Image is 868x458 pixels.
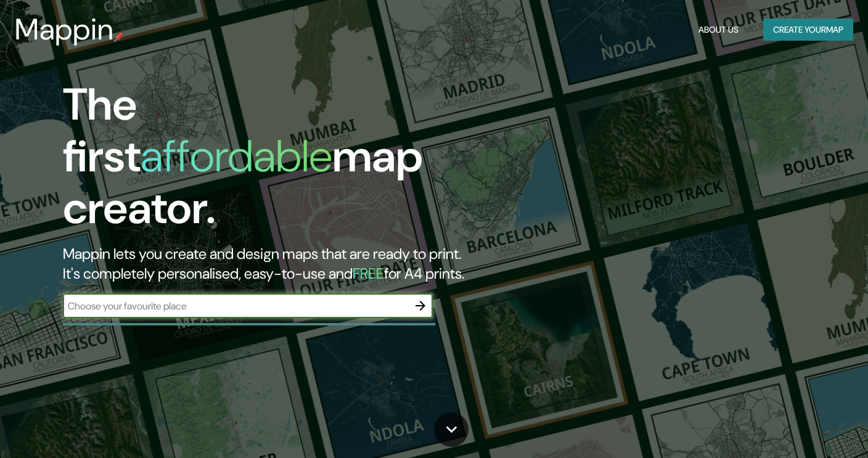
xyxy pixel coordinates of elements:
h5: FREE [353,264,384,283]
input: Choose your favourite place [63,299,408,313]
img: mappin-pin [114,32,124,42]
h1: affordable [141,128,332,185]
h2: Mappin lets you create and design maps that are ready to print. It's completely personalised, eas... [63,244,497,284]
h3: Mappin [15,12,114,47]
h1: The first map creator. [63,79,497,244]
button: About Us [694,18,743,41]
button: Create yourmap [763,18,853,41]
